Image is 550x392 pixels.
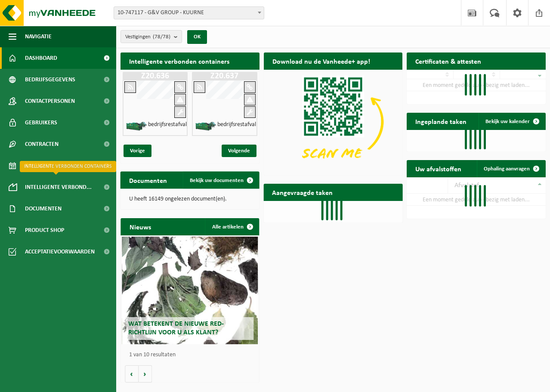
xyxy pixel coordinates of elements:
[128,321,224,336] span: Wat betekent de nieuwe RED-richtlijn voor u als klant?
[264,70,403,174] img: Download de VHEPlus App
[129,196,251,202] p: U heeft 16149 ongelezen document(en).
[205,218,259,235] a: Alle artikelen
[139,365,152,383] button: Volgende
[25,47,57,69] span: Dashboard
[25,155,52,176] span: Kalender
[187,30,207,44] button: OK
[121,30,182,43] button: Vestigingen(78/78)
[25,26,52,47] span: Navigatie
[222,145,256,157] span: Volgende
[25,176,92,198] span: Intelligente verbond...
[485,119,530,124] span: Bekijk uw kalender
[122,237,258,344] a: Wat betekent de nieuwe RED-richtlijn voor u als klant?
[264,184,342,201] h2: Aangevraagde taken
[148,122,187,128] h4: bedrijfsrestafval
[114,6,264,19] span: 10-747117 - G&V GROUP - KUURNE
[124,145,151,157] span: Vorige
[190,178,244,183] span: Bekijk uw documenten
[484,166,530,172] span: Ophaling aanvragen
[407,160,470,177] h2: Uw afvalstoffen
[217,122,256,128] h4: bedrijfsrestafval
[126,121,147,132] img: HK-XZ-20-GN-01
[264,52,379,69] h2: Download nu de Vanheede+ app!
[407,52,490,69] h2: Certificaten & attesten
[121,218,159,235] h2: Nieuws
[407,113,475,130] h2: Ingeplande taken
[129,352,255,358] p: 1 van 10 resultaten
[25,112,57,133] span: Gebruikers
[25,198,62,219] span: Documenten
[195,121,216,132] img: HK-XZ-20-GN-01
[477,160,545,177] a: Ophaling aanvragen
[125,365,139,383] button: Vorige
[153,34,170,40] count: (78/78)
[25,133,59,155] span: Contracten
[25,69,75,90] span: Bedrijfsgegevens
[25,241,95,262] span: Acceptatievoorwaarden
[479,113,545,130] a: Bekijk uw kalender
[25,90,75,112] span: Contactpersonen
[25,219,64,241] span: Product Shop
[114,7,264,19] span: 10-747117 - G&V GROUP - KUURNE
[183,172,259,189] a: Bekijk uw documenten
[194,72,255,80] h1: Z20.637
[125,72,185,80] h1: Z20.636
[125,31,170,43] span: Vestigingen
[121,172,176,188] h2: Documenten
[121,52,260,69] h2: Intelligente verbonden containers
